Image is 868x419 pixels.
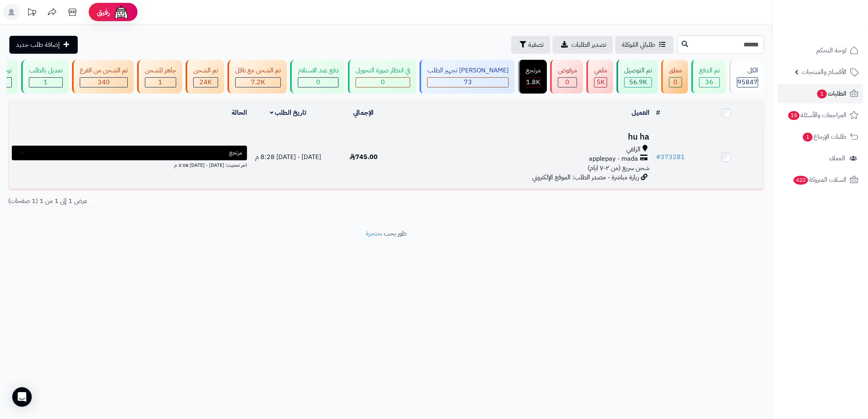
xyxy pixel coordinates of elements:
span: لوحة التحكم [816,45,846,56]
span: 24K [200,77,212,87]
a: لوحة التحكم [778,41,863,60]
div: تم التوصيل [624,66,652,75]
span: 1 [159,77,163,87]
a: الإجمالي [354,108,374,118]
span: الزلفي [626,145,641,154]
a: في انتظار صورة التحويل 0 [346,60,418,94]
span: العملاء [829,153,845,164]
div: دفع عند الاستلام [298,66,339,75]
img: logo-2.png [813,6,860,23]
a: تم الشحن من الفرع 340 [70,60,136,94]
span: الأقسام والمنتجات [802,66,846,78]
div: تم الدفع [699,66,720,75]
a: طلباتي المُوكلة [615,36,674,54]
div: 0 [356,78,410,87]
span: 340 [98,77,110,87]
span: 1 [44,77,48,87]
a: مرفوض 0 [549,60,585,94]
div: مرفوض [558,66,577,75]
span: 745.00 [350,152,378,162]
span: المراجعات والأسئلة [787,109,846,121]
div: في انتظار صورة التحويل [356,66,410,75]
div: جاهز للشحن [145,66,176,75]
div: 340 [80,78,127,87]
div: تم الشحن من الفرع [80,66,128,75]
div: اخر تحديث: [DATE] - [DATE] 3:08 م [12,160,247,169]
a: المراجعات والأسئلة15 [778,105,863,125]
span: [DATE] - [DATE] 8:28 م [255,152,321,162]
span: 36 [706,77,714,87]
div: عرض 1 إلى 1 من 1 (1 صفحات) [2,196,386,206]
div: 1 [145,78,176,87]
a: مرتجع 1.8K [516,60,549,94]
span: 56.9K [629,77,647,87]
a: # [656,108,660,118]
span: 0 [673,77,678,87]
div: 56873 [625,78,652,87]
div: تعديل بالطلب [29,66,63,75]
a: متجرة [366,229,380,238]
span: # [656,152,660,162]
a: تم الدفع 36 [690,60,728,94]
div: 24040 [194,78,218,87]
div: 1828 [526,78,540,87]
a: السلات المتروكة422 [778,170,863,190]
span: 0 [381,77,385,87]
a: الطلبات1 [778,84,863,103]
a: طلبات الإرجاع1 [778,127,863,146]
a: [PERSON_NAME] تجهيز الطلب 73 [418,60,516,94]
span: 0 [316,77,320,87]
span: زيارة مباشرة - مصدر الطلب: الموقع الإلكتروني [532,172,639,182]
span: رفيق [97,7,110,17]
div: ملغي [594,66,607,75]
span: إضافة طلب جديد [16,40,60,50]
div: 4991 [595,78,607,87]
div: [PERSON_NAME] تجهيز الطلب [427,66,509,75]
span: طلباتي المُوكلة [622,40,655,50]
a: العملاء [778,148,863,168]
span: 1 [817,89,827,99]
a: تاريخ الطلب [270,108,307,118]
div: 0 [669,78,682,87]
a: تم الشحن مع ناقل 7.2K [226,60,289,94]
div: مرتجع [526,66,541,75]
a: تصدير الطلبات [553,36,613,54]
div: 36 [700,78,719,87]
span: مرتجع [229,149,242,157]
span: 422 [793,175,809,185]
div: تم الشحن مع ناقل [235,66,281,75]
div: Open Intercom Messenger [12,387,32,407]
span: 1 [802,132,813,142]
span: 73 [464,77,472,87]
a: تم التوصيل 56.9K [615,60,660,94]
div: معلق [669,66,682,75]
span: طلبات الإرجاع [802,131,846,142]
div: 0 [558,78,577,87]
span: تصدير الطلبات [571,40,606,50]
div: 7222 [236,78,280,87]
span: 1.8K [527,77,540,87]
a: #373281 [656,152,685,162]
a: معلق 0 [660,60,690,94]
a: جاهز للشحن 1 [136,60,184,94]
h3: hu ha [404,132,649,142]
a: دفع عند الاستلام 0 [289,60,346,94]
button: تصفية [511,36,550,54]
a: الحالة [232,108,247,118]
span: 0 [566,77,570,87]
a: تعديل بالطلب 1 [20,60,70,94]
a: تم الشحن 24K [184,60,226,94]
span: شحن سريع (من ٢-٧ ايام) [588,163,649,173]
div: 73 [428,78,508,87]
a: الكل95847 [728,60,766,94]
a: ملغي 5K [585,60,615,94]
span: applepay - mada [589,154,638,164]
div: 0 [298,78,338,87]
span: 5K [597,77,605,87]
span: 15 [788,111,800,120]
span: السلات المتروكة [793,174,846,185]
span: 95847 [737,77,758,87]
a: إضافة طلب جديد [9,36,78,54]
a: تحديثات المنصة [22,4,42,22]
a: العميل [632,108,649,118]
